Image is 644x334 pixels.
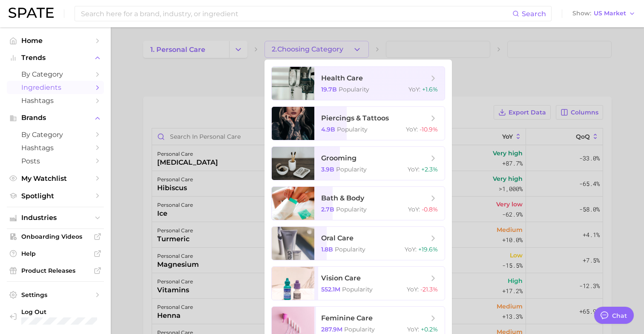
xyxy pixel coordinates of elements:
[421,166,438,173] span: +2.3%
[321,206,334,213] span: 2.7b
[7,34,104,47] a: Home
[7,154,104,168] a: Posts
[337,126,368,133] span: Popularity
[21,131,89,139] span: by Category
[321,126,335,133] span: 4.9b
[321,154,356,162] span: grooming
[7,264,104,277] a: Product Releases
[407,285,419,293] span: YoY :
[7,94,104,107] a: Hashtags
[7,247,104,260] a: Help
[9,8,54,18] img: SPATE
[335,246,365,253] span: Popularity
[21,97,89,105] span: Hashtags
[321,74,363,82] span: health care
[7,51,104,64] button: Trends
[420,126,438,133] span: -10.9%
[336,166,367,173] span: Popularity
[321,246,333,253] span: 1.8b
[572,11,591,16] span: Show
[321,114,389,122] span: piercings & tattoos
[21,192,89,200] span: Spotlight
[21,37,89,45] span: Home
[321,314,373,322] span: feminine care
[21,308,105,316] span: Log Out
[7,288,104,301] a: Settings
[7,141,104,154] a: Hashtags
[7,81,104,94] a: Ingredients
[21,174,89,183] span: My Watchlist
[321,274,361,282] span: vision care
[7,111,104,124] button: Brands
[21,267,89,274] span: Product Releases
[420,285,438,293] span: -21.3%
[422,206,438,213] span: -0.8%
[421,325,438,333] span: +0.2%
[80,6,512,21] input: Search here for a brand, industry, or ingredient
[321,234,354,242] span: oral care
[405,246,417,253] span: YoY :
[7,230,104,243] a: Onboarding Videos
[21,214,89,222] span: Industries
[7,128,104,141] a: by Category
[7,305,104,327] a: Log out. Currently logged in with e-mail spolansky@diginsights.com.
[7,189,104,203] a: Spotlight
[21,250,89,257] span: Help
[7,172,104,185] a: My Watchlist
[21,233,89,240] span: Onboarding Videos
[422,86,438,93] span: +1.6%
[21,54,89,62] span: Trends
[336,206,367,213] span: Popularity
[321,285,340,293] span: 552.1m
[7,68,104,81] a: by Category
[522,10,546,18] span: Search
[21,83,89,91] span: Ingredients
[408,206,420,213] span: YoY :
[21,291,89,299] span: Settings
[594,11,626,16] span: US Market
[344,325,375,333] span: Popularity
[21,70,89,78] span: by Category
[321,86,337,93] span: 19.7b
[321,194,364,202] span: bath & body
[321,325,342,333] span: 287.9m
[7,211,104,224] button: Industries
[21,114,89,122] span: Brands
[406,126,418,133] span: YoY :
[339,86,369,93] span: Popularity
[408,86,420,93] span: YoY :
[418,246,438,253] span: +19.6%
[407,325,419,333] span: YoY :
[21,157,89,165] span: Posts
[408,166,420,173] span: YoY :
[21,144,89,152] span: Hashtags
[570,8,638,19] button: ShowUS Market
[321,166,334,173] span: 3.9b
[342,285,373,293] span: Popularity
